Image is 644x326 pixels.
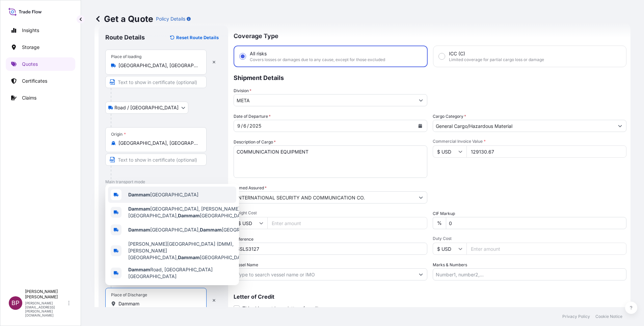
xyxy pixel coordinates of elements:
[111,292,147,298] div: Place of Discharge
[234,236,253,243] label: Reference
[178,254,200,260] b: Dammam
[25,289,67,300] p: [PERSON_NAME] [PERSON_NAME]
[249,122,262,130] div: year,
[105,179,221,185] p: Main transport mode
[234,294,626,299] p: Letter of Credit
[95,13,153,24] p: Get a Quote
[128,206,248,219] span: [GEOGRAPHIC_DATA], [PERSON_NAME][GEOGRAPHIC_DATA], [GEOGRAPHIC_DATA]
[234,94,415,106] input: Type to search division
[105,102,188,114] button: Select transport
[415,120,426,131] button: Calendar
[562,314,590,319] p: Privacy Policy
[178,213,200,218] b: Dammam
[433,113,466,120] label: Cargo Category
[105,184,239,285] div: Show suggestions
[11,300,20,306] span: BP
[111,54,141,59] div: Place of loading
[446,217,626,229] input: Enter percentage
[433,210,455,217] label: CIF Markup
[128,206,150,212] b: Dammam
[433,236,626,241] span: Duty Cost
[237,122,241,130] div: month,
[114,104,179,111] span: Road / [GEOGRAPHIC_DATA]
[22,61,38,67] p: Quotes
[118,62,198,69] input: Place of loading
[25,301,67,317] p: [PERSON_NAME][EMAIL_ADDRESS][PERSON_NAME][DOMAIN_NAME]
[22,94,36,101] p: Claims
[250,57,385,62] span: Covers losses or damages due to any cause, except for those excluded
[128,226,270,233] span: [GEOGRAPHIC_DATA], [GEOGRAPHIC_DATA]
[118,300,198,307] input: Place of Discharge
[234,87,251,94] label: Division
[466,243,626,255] input: Enter amount
[415,268,427,280] button: Show suggestions
[267,217,427,229] input: Enter amount
[156,16,185,22] p: Policy Details
[433,268,626,280] input: Number1, number2,...
[128,266,234,280] span: Road, [GEOGRAPHIC_DATA] [GEOGRAPHIC_DATA]
[234,139,276,145] label: Description of Cargo
[247,122,249,130] div: /
[433,262,467,268] label: Marks & Numbers
[466,145,626,158] input: Type amount
[22,27,39,34] p: Insights
[250,50,267,57] span: All risks
[22,78,47,84] p: Certificates
[234,268,415,280] input: Type to search vessel name or IMO
[234,67,626,87] p: Shipment Details
[433,120,614,132] input: Select a commodity type
[128,267,150,272] b: Dammam
[234,191,415,203] input: Full name
[595,314,622,319] p: Cookie Notice
[449,50,465,57] span: ICC (C)
[415,94,427,106] button: Show suggestions
[234,185,267,191] label: Named Assured
[243,122,247,130] div: day,
[415,191,427,203] button: Show suggestions
[234,210,427,216] span: Freight Cost
[242,305,319,312] span: This shipment has a letter of credit
[128,241,248,261] span: [PERSON_NAME][GEOGRAPHIC_DATA] (DMM), [PERSON_NAME][GEOGRAPHIC_DATA], [GEOGRAPHIC_DATA]
[234,243,427,255] input: Your internal reference
[128,192,150,197] b: Dammam
[241,122,243,130] div: /
[128,227,150,233] b: Dammam
[234,113,271,120] span: Date of Departure
[200,227,222,233] b: Dammam
[105,154,207,166] input: Text to appear on certificate
[105,76,207,88] input: Text to appear on certificate
[234,262,258,268] label: Vessel Name
[118,140,198,146] input: Origin
[128,191,198,198] span: [GEOGRAPHIC_DATA]
[111,132,126,137] div: Origin
[433,139,626,144] span: Commercial Invoice Value
[614,120,626,132] button: Show suggestions
[449,57,544,62] span: Limited coverage for partial cargo loss or damage
[433,217,446,229] div: %
[22,44,39,51] p: Storage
